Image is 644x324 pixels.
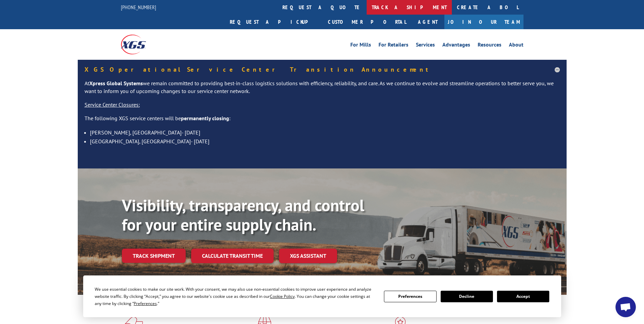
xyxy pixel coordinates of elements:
a: Open chat [615,297,636,317]
a: Customer Portal [323,15,411,29]
a: Services [416,42,435,50]
a: Calculate transit time [191,249,274,263]
button: Preferences [384,291,436,302]
strong: permanently closing [181,115,229,122]
a: About [509,42,523,50]
div: Cookie Consent Prompt [83,275,561,317]
a: XGS ASSISTANT [279,249,337,263]
a: Advantages [442,42,470,50]
a: Resources [478,42,501,50]
a: For Retailers [379,42,408,50]
a: Join Our Team [444,15,523,29]
span: Preferences [134,301,157,306]
a: For Mills [350,42,371,50]
button: Accept [497,291,549,302]
li: [GEOGRAPHIC_DATA], [GEOGRAPHIC_DATA]- [DATE] [90,137,560,146]
h5: XGS Operational Service Center Transition Announcement [85,67,560,73]
a: [PHONE_NUMBER] [121,4,156,11]
a: Track shipment [122,249,186,263]
span: Cookie Policy [270,293,295,299]
div: We use essential cookies to make our site work. With your consent, we may also use non-essential ... [95,286,376,307]
strong: Xpress Global Systems [89,80,143,87]
u: Service Center Closures: [85,101,140,108]
p: The following XGS service centers will be : [85,114,560,128]
p: At we remain committed to providing best-in-class logistics solutions with efficiency, reliabilit... [85,79,560,101]
b: Visibility, transparency, and control for your entire supply chain. [122,195,364,235]
li: [PERSON_NAME], [GEOGRAPHIC_DATA]- [DATE] [90,128,560,137]
button: Decline [441,291,493,302]
a: Request a pickup [225,15,323,29]
a: Agent [411,15,444,29]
